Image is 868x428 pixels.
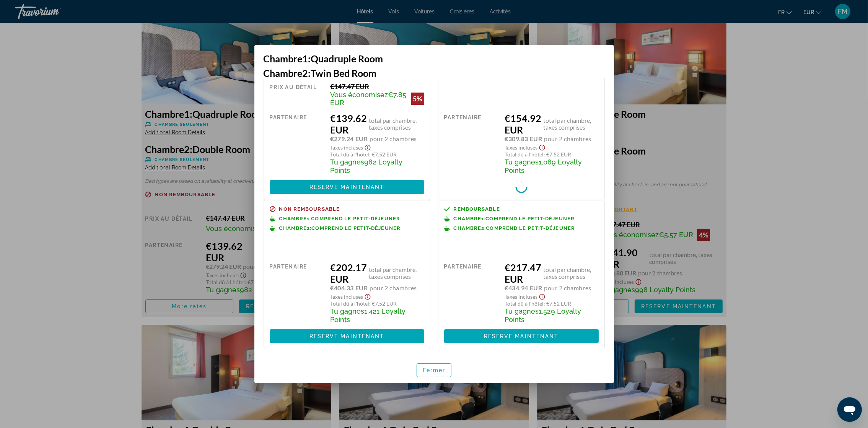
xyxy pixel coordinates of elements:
div: €147.47 EUR [330,82,424,91]
span: Chambre [264,53,303,64]
span: 1,089 Loyalty Points [505,158,582,174]
span: Chambre [279,216,307,221]
button: Show Taxes and Fees disclaimer [363,291,372,300]
span: Comprend le petit-déjeuner [486,226,575,231]
span: 2: [454,226,486,231]
span: Reserve maintenant [309,184,384,190]
span: Chambre [264,67,303,79]
span: Tu gagnes [330,158,364,166]
div: Partenaire [270,112,325,174]
button: Show Taxes and Fees disclaimer [537,142,547,151]
div: : €7.52 EUR [505,300,598,307]
span: 1: [264,53,311,64]
span: Non remboursable [279,207,340,212]
span: Remboursable [454,207,500,212]
h3: Quadruple Room [264,53,605,64]
span: 2: [264,67,311,79]
div: : €7.52 EUR [505,151,598,158]
span: Tu gagnes [505,307,539,315]
div: €202.17 EUR [330,262,424,285]
span: €279.24 EUR [330,135,368,142]
iframe: Bouton de lancement de la fenêtre de messagerie [837,397,862,422]
div: : €7.52 EUR [330,300,424,307]
span: €309.83 EUR [505,135,542,142]
span: pour 2 chambres [370,135,417,142]
h3: Twin Bed Room [264,67,605,79]
span: Comprend le petit-déjeuner [485,216,575,221]
span: Chambre [279,225,307,231]
span: Fermer [423,367,446,373]
button: Reserve maintenant [444,329,599,343]
span: €7.85 EUR [330,91,406,107]
button: Fermer [417,363,452,377]
span: €434.94 EUR [505,285,542,291]
span: 1,529 Loyalty Points [505,307,581,324]
span: Comprend le petit-déjeuner [311,226,401,231]
span: 1,421 Loyalty Points [330,307,406,324]
span: total par chambre, taxes comprises [543,117,598,131]
button: Show Taxes and Fees disclaimer [537,291,547,300]
span: Total dû à l'hôtel [330,300,369,307]
span: Total dû à l'hôtel [505,151,544,158]
div: : €7.52 EUR [330,151,424,158]
span: 1: [279,216,311,221]
button: Reserve maintenant [270,180,424,194]
span: pour 2 chambres [370,285,417,291]
span: total par chambre, taxes comprises [369,117,424,131]
span: Taxes incluses [330,144,363,151]
div: Prix au détail [270,82,325,107]
a: Remboursable [444,206,599,212]
span: Total dû à l'hôtel [505,300,544,307]
span: 1: [454,216,486,221]
span: 2: [279,226,312,231]
div: Partenaire [270,262,325,324]
span: Tu gagnes [330,307,364,315]
span: pour 2 chambres [544,285,591,291]
span: Reserve maintenant [309,333,384,339]
span: Comprend le petit-déjeuner [311,216,400,221]
div: Partenaire [444,262,499,324]
span: Taxes incluses [330,293,363,300]
div: 5% [411,93,424,105]
div: Partenaire [444,112,499,174]
span: Vous économisez [330,91,388,99]
span: Chambre [454,216,482,221]
button: Show Taxes and Fees disclaimer [363,142,372,151]
span: 982 Loyalty Points [330,158,402,174]
span: Chambre [454,225,482,231]
span: €404.33 EUR [330,285,368,291]
span: Tu gagnes [505,158,539,166]
div: €217.47 EUR [505,262,598,285]
div: €154.92 EUR [505,112,598,135]
div: €139.62 EUR [330,112,424,135]
span: total par chambre, taxes comprises [543,266,598,280]
span: total par chambre, taxes comprises [369,266,424,280]
span: pour 2 chambres [544,135,591,142]
button: Reserve maintenant [270,329,424,343]
span: Reserve maintenant [484,333,559,339]
span: Taxes incluses [505,144,537,151]
span: Taxes incluses [505,293,537,300]
span: Total dû à l'hôtel [330,151,369,158]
